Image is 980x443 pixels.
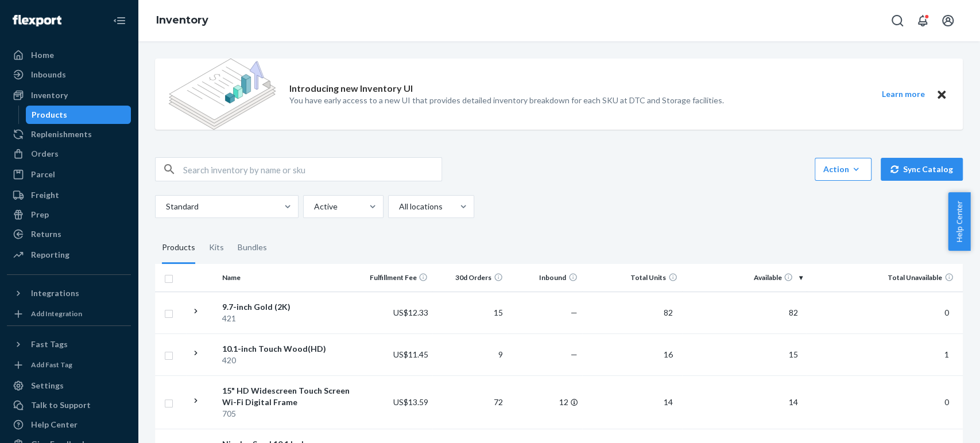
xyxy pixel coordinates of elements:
[222,301,353,313] div: 9.7-inch Gold (2K)
[7,145,131,163] a: Orders
[432,375,507,429] td: 72
[940,397,954,407] span: 0
[7,376,131,395] a: Settings
[31,309,82,318] div: Add Integration
[940,308,954,317] span: 0
[7,186,131,204] a: Freight
[393,349,428,359] span: US$11.45
[7,65,131,84] a: Inbounds
[784,308,802,317] span: 82
[31,129,92,140] div: Replenishments
[183,158,441,181] input: Search inventory by name or sku
[881,158,963,181] button: Sync Catalog
[108,9,131,32] button: Close Navigation
[940,349,954,359] span: 1
[682,264,807,292] th: Available
[313,201,314,212] input: Active
[911,9,934,32] button: Open notifications
[874,87,932,102] button: Learn more
[934,87,949,102] button: Close
[571,349,578,359] span: —
[7,165,131,184] a: Parcel
[238,232,267,264] div: Bundles
[659,308,677,317] span: 82
[32,109,67,121] div: Products
[7,205,131,224] a: Prep
[222,385,353,408] div: 15" HD Widescreen Touch Screen Wi-Fi Digital Frame
[31,90,68,101] div: Inventory
[7,46,131,64] a: Home
[432,333,507,375] td: 9
[358,264,432,292] th: Fulfillment Fee
[571,308,578,317] span: —
[26,106,131,124] a: Products
[31,287,79,299] div: Integrations
[222,355,353,366] div: 420
[31,169,55,180] div: Parcel
[659,397,677,407] span: 14
[393,308,428,317] span: US$12.33
[7,246,131,264] a: Reporting
[31,249,69,261] div: Reporting
[147,4,218,37] ol: breadcrumbs
[31,339,68,350] div: Fast Tags
[7,86,131,104] a: Inventory
[815,158,871,181] button: Action
[582,264,682,292] th: Total Units
[659,349,677,359] span: 16
[289,82,413,95] p: Introducing new Inventory UI
[7,307,131,321] a: Add Integration
[784,397,802,407] span: 14
[508,375,582,429] td: 12
[398,201,399,212] input: All locations
[7,284,131,302] button: Integrations
[162,232,195,264] div: Products
[222,343,353,355] div: 10.1-inch Touch Wood(HD)
[31,148,59,160] div: Orders
[936,9,959,32] button: Open account menu
[886,9,909,32] button: Open Search Box
[13,15,61,26] img: Flexport logo
[31,399,91,411] div: Talk to Support
[169,59,276,130] img: new-reports-banner-icon.82668bd98b6a51aee86340f2a7b77ae3.png
[156,14,208,26] a: Inventory
[807,264,963,292] th: Total Unavailable
[823,164,863,175] div: Action
[31,228,61,240] div: Returns
[165,201,166,212] input: Standard
[31,49,54,61] div: Home
[289,95,724,106] p: You have early access to a new UI that provides detailed inventory breakdown for each SKU at DTC ...
[508,264,582,292] th: Inbound
[393,397,428,407] span: US$13.59
[7,225,131,243] a: Returns
[218,264,358,292] th: Name
[7,358,131,372] a: Add Fast Tag
[432,264,507,292] th: 30d Orders
[31,189,59,201] div: Freight
[31,209,49,220] div: Prep
[7,396,131,414] a: Talk to Support
[432,292,507,333] td: 15
[7,125,131,143] a: Replenishments
[7,415,131,434] a: Help Center
[31,380,64,391] div: Settings
[7,335,131,353] button: Fast Tags
[222,313,353,324] div: 421
[209,232,224,264] div: Kits
[222,408,353,419] div: 705
[31,360,72,370] div: Add Fast Tag
[31,419,78,430] div: Help Center
[784,349,802,359] span: 15
[948,192,970,251] button: Help Center
[31,69,66,80] div: Inbounds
